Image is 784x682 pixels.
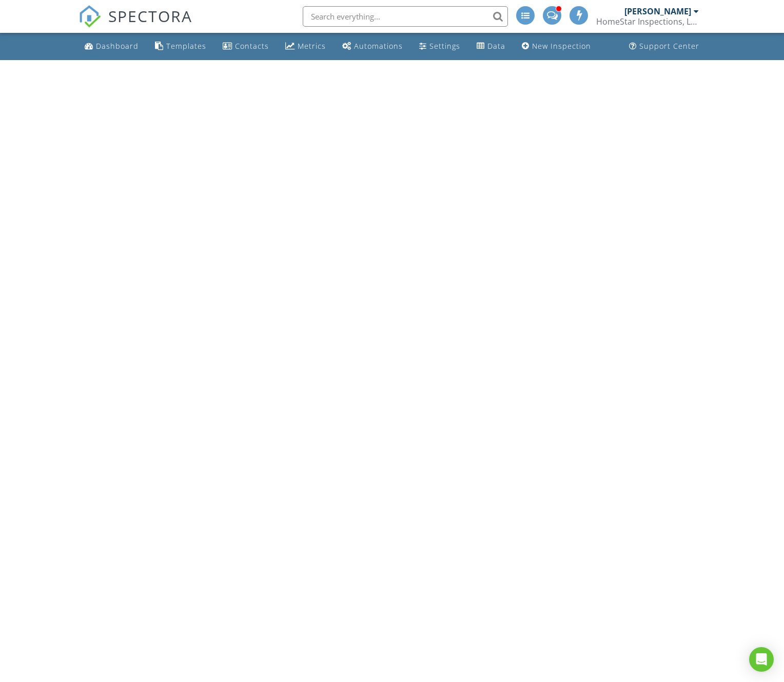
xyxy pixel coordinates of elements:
[518,37,595,56] a: New Inspection
[281,37,330,56] a: Metrics
[166,41,206,51] div: Templates
[235,41,269,51] div: Contacts
[298,41,326,51] div: Metrics
[79,5,101,28] img: The Best Home Inspection Software - Spectora
[338,37,407,56] a: Automations (Advanced)
[108,5,192,27] span: SPECTORA
[303,6,508,27] input: Search everything...
[81,37,143,56] a: Dashboard
[473,37,509,56] a: Data
[624,6,691,16] div: [PERSON_NAME]
[354,41,403,51] div: Automations
[625,37,703,56] a: Support Center
[749,647,774,672] div: Open Intercom Messenger
[96,41,139,51] div: Dashboard
[639,41,699,51] div: Support Center
[219,37,273,56] a: Contacts
[596,16,699,27] div: HomeStar Inspections, LLC
[79,14,192,35] a: SPECTORA
[429,41,460,51] div: Settings
[532,41,591,51] div: New Inspection
[415,37,464,56] a: Settings
[151,37,210,56] a: Templates
[487,41,505,51] div: Data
